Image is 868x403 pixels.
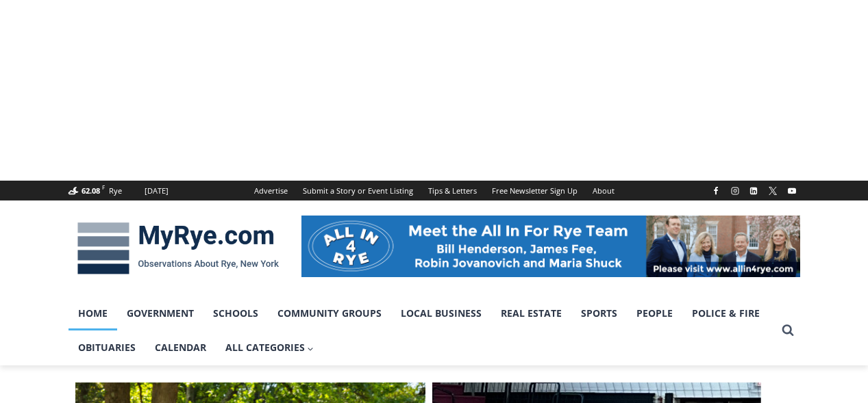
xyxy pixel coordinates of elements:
a: Facebook [708,183,724,199]
a: Local Business [391,296,491,330]
nav: Primary Navigation [69,296,776,365]
a: YouTube [784,183,800,199]
a: About [585,181,622,200]
a: People [627,296,682,330]
a: Home [69,296,117,330]
nav: Secondary Navigation [247,181,622,200]
a: Government [117,296,203,330]
a: Linkedin [745,183,762,199]
div: [DATE] [145,185,169,197]
span: 62.08 [82,185,100,196]
a: Instagram [727,183,743,199]
a: Free Newsletter Sign Up [484,181,585,200]
a: Tips & Letters [421,181,484,200]
div: Rye [109,185,122,197]
a: Real Estate [491,296,571,330]
a: Submit a Story or Event Listing [295,181,421,200]
a: Schools [203,296,268,330]
img: MyRye.com [69,213,288,284]
a: Obituaries [69,330,145,365]
a: Community Groups [268,296,391,330]
img: All in for Rye [301,216,800,277]
button: View Search Form [776,318,800,343]
a: Calendar [145,330,216,365]
a: All Categories [216,330,324,365]
span: All Categories [225,340,314,355]
span: F [102,183,105,191]
a: Advertise [247,181,295,200]
a: X [765,183,781,199]
a: Police & Fire [682,296,769,330]
a: Sports [571,296,627,330]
